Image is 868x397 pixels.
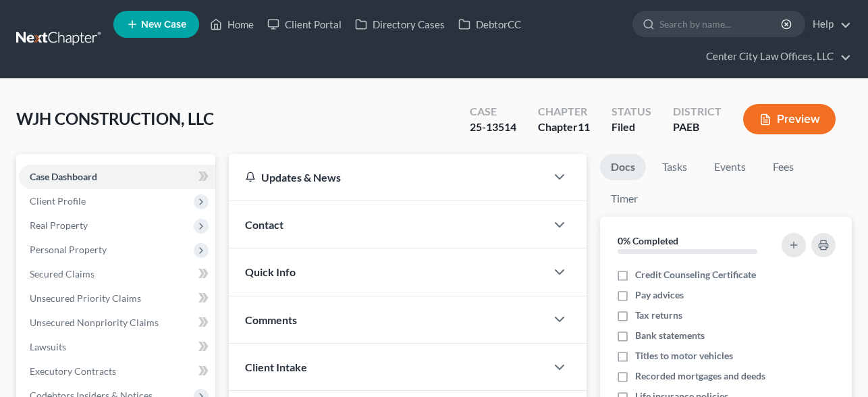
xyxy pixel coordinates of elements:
span: Credit Counseling Certificate [635,268,756,282]
div: 25-13514 [470,120,516,135]
div: PAEB [673,120,722,135]
div: Chapter [538,120,590,135]
span: Case Dashboard [30,171,97,182]
a: Events [703,154,757,180]
div: Filed [612,120,651,135]
span: Comments [245,313,297,326]
span: 11 [578,120,590,133]
span: Bank statements [635,329,705,342]
a: DebtorCC [452,12,528,36]
a: Secured Claims [19,262,215,286]
span: Tax returns [635,309,682,322]
span: Pay advices [635,288,684,302]
strong: 0% Completed [618,235,678,246]
span: Unsecured Priority Claims [30,292,141,304]
span: Contact [245,218,283,231]
div: Case [470,104,516,120]
span: Client Profile [30,195,86,207]
div: Status [612,104,651,120]
a: Lawsuits [19,335,215,359]
span: WJH CONSTRUCTION, LLC [16,109,214,128]
a: Docs [600,154,646,180]
a: Tasks [651,154,698,180]
span: Titles to motor vehicles [635,349,733,363]
span: Client Intake [245,361,307,373]
span: Secured Claims [30,268,94,280]
a: Help [806,12,851,36]
span: Quick Info [245,265,296,278]
div: District [673,104,722,120]
span: Executory Contracts [30,365,116,377]
span: Personal Property [30,244,107,255]
a: Executory Contracts [19,359,215,383]
span: Unsecured Nonpriority Claims [30,317,159,328]
a: Directory Cases [348,12,452,36]
span: Real Property [30,219,88,231]
input: Search by name... [659,11,783,36]
a: Unsecured Priority Claims [19,286,215,311]
a: Timer [600,186,649,212]
a: Client Portal [261,12,348,36]
div: Updates & News [245,170,530,184]
span: Lawsuits [30,341,66,352]
a: Home [203,12,261,36]
a: Fees [762,154,805,180]
div: Chapter [538,104,590,120]
button: Preview [743,104,836,134]
a: Center City Law Offices, LLC [699,45,851,69]
span: New Case [141,20,186,30]
a: Unsecured Nonpriority Claims [19,311,215,335]
a: Case Dashboard [19,165,215,189]
span: Recorded mortgages and deeds [635,369,765,383]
